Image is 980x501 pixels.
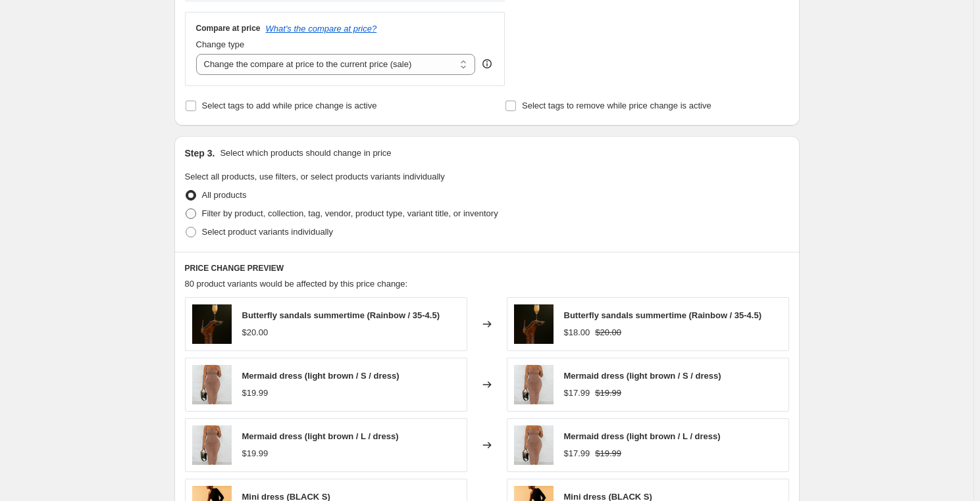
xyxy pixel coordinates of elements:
[185,279,408,289] span: 80 product variants would be affected by this price change:
[514,365,554,404] img: Beige_Minimalist_Beauty_Spa_Special_Packages_Facebook_Post_Your_Story_f6d2ad06-9a8d-4663-a5e0-771...
[242,326,269,339] div: $20.00
[202,190,247,200] span: All products
[564,310,762,320] span: Butterfly sandals summertime (Rainbow / 35-4.5)
[480,57,494,70] div: help
[564,387,590,400] div: $17.99
[242,447,269,460] div: $19.99
[192,365,232,404] img: Beige_Minimalist_Beauty_Spa_Special_Packages_Facebook_Post_Your_Story_f6d2ad06-9a8d-4663-a5e0-771...
[242,431,399,441] span: Mermaid dress (light brown / L / dress)
[220,147,391,160] p: Select which products should change in price
[196,23,261,34] h3: Compare at price
[564,447,590,460] div: $17.99
[564,431,721,441] span: Mermaid dress (light brown / L / dress)
[192,425,232,465] img: Beige_Minimalist_Beauty_Spa_Special_Packages_Facebook_Post_Your_Story_f6d2ad06-9a8d-4663-a5e0-771...
[514,425,554,465] img: Beige_Minimalist_Beauty_Spa_Special_Packages_Facebook_Post_Your_Story_f6d2ad06-9a8d-4663-a5e0-771...
[564,371,721,381] span: Mermaid dress (light brown / S / dress)
[242,310,440,320] span: Butterfly sandals summertime (Rainbow / 35-4.5)
[192,304,232,344] img: IMG_4080_80x.png
[185,172,445,181] span: Select all products, use filters, or select products variants individually
[185,263,789,274] h6: PRICE CHANGE PREVIEW
[564,326,590,339] div: $18.00
[242,371,400,381] span: Mermaid dress (light brown / S / dress)
[595,447,621,460] strike: $19.99
[514,304,554,344] img: IMG_4080_80x.png
[185,147,215,160] h2: Step 3.
[202,101,377,110] span: Select tags to add while price change is active
[202,227,333,237] span: Select product variants individually
[522,101,711,110] span: Select tags to remove while price change is active
[595,387,621,400] strike: $19.99
[196,39,245,49] span: Change type
[266,24,377,34] button: What's the compare at price?
[242,387,269,400] div: $19.99
[595,326,621,339] strike: $20.00
[202,208,498,218] span: Filter by product, collection, tag, vendor, product type, variant title, or inventory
